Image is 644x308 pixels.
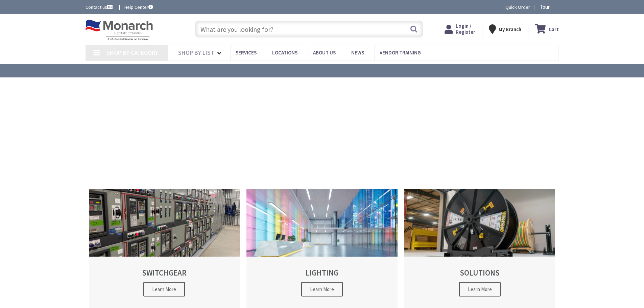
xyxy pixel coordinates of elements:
span: News [351,49,364,56]
span: Learn More [459,282,501,297]
span: Services [236,49,257,56]
span: Shop By Category [106,49,158,56]
a: Login / Register [445,23,475,35]
span: Shop By List [178,49,214,56]
span: Tour [540,4,557,10]
input: What are you looking for? [195,21,423,38]
h2: SWITCHGEAR [101,268,228,277]
img: Monarch Electric Company [86,20,153,41]
strong: My Branch [499,26,521,32]
strong: Cart [549,23,559,35]
h2: LIGHTING [258,268,386,277]
a: Cart [535,23,559,35]
span: Locations [272,49,297,56]
div: My Branch [489,23,521,35]
span: Login / Register [456,23,475,35]
span: Learn More [143,282,185,297]
a: Contact us [86,4,114,10]
span: About Us [313,49,336,56]
span: Learn More [301,282,343,297]
span: Vendor Training [380,49,421,56]
h2: SOLUTIONS [416,268,544,277]
a: Help Center [124,4,153,10]
a: Quick Order [505,4,530,10]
